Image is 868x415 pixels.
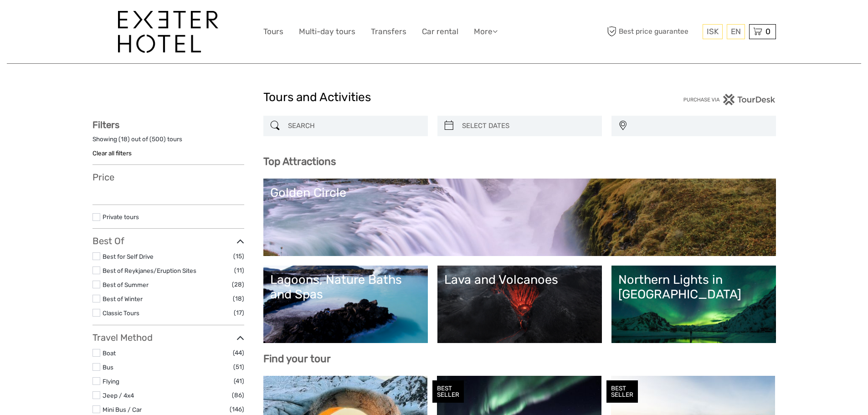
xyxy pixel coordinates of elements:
img: PurchaseViaTourDesk.png [683,94,776,105]
span: (18) [233,293,244,304]
a: Jeep / 4x4 [103,392,134,399]
b: Top Attractions [263,155,336,168]
a: Classic Tours [103,309,139,317]
a: Lava and Volcanoes [444,272,595,336]
div: BEST SELLER [432,380,464,403]
label: 18 [121,135,128,143]
a: Northern Lights in [GEOGRAPHIC_DATA] [618,272,769,336]
strong: Filters [92,119,119,130]
span: 0 [764,27,772,36]
a: Best for Self Drive [103,253,154,260]
span: ISK [707,27,719,36]
a: Private tours [103,213,139,220]
div: Golden Circle [270,185,769,200]
div: EN [727,24,745,39]
h3: Price [92,172,244,183]
a: Best of Reykjanes/Eruption Sites [103,267,196,274]
a: Car rental [422,25,458,38]
span: (146) [230,404,244,415]
a: Best of Winter [103,295,143,302]
span: (41) [234,376,244,386]
h3: Best Of [92,236,244,246]
input: SELECT DATES [458,118,597,134]
span: (28) [232,279,244,290]
span: Best price guarantee [605,24,700,39]
a: More [474,25,498,38]
b: Find your tour [263,353,331,365]
div: BEST SELLER [606,380,638,403]
a: Lagoons, Nature Baths and Spas [270,272,421,336]
a: Best of Summer [103,281,149,288]
a: Golden Circle [270,185,769,249]
div: Lava and Volcanoes [444,272,595,287]
a: Boat [103,349,116,357]
div: Showing ( ) out of ( ) tours [92,135,244,149]
a: Flying [103,378,119,385]
a: Bus [103,364,113,371]
span: (44) [233,348,244,358]
span: (51) [233,362,244,372]
h1: Tours and Activities [263,90,605,105]
div: Northern Lights in [GEOGRAPHIC_DATA] [618,272,769,302]
span: (15) [233,251,244,261]
img: 1336-96d47ae6-54fc-4907-bf00-0fbf285a6419_logo_big.jpg [118,11,218,53]
h3: Travel Method [92,332,244,343]
a: Multi-day tours [299,25,355,38]
a: Tours [263,25,283,38]
a: Clear all filters [92,149,132,157]
span: (11) [234,265,244,276]
span: (86) [232,390,244,400]
span: (17) [234,307,244,318]
a: Transfers [371,25,406,38]
input: SEARCH [284,118,423,134]
a: Mini Bus / Car [103,406,142,413]
label: 500 [152,135,164,143]
div: Lagoons, Nature Baths and Spas [270,272,421,302]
